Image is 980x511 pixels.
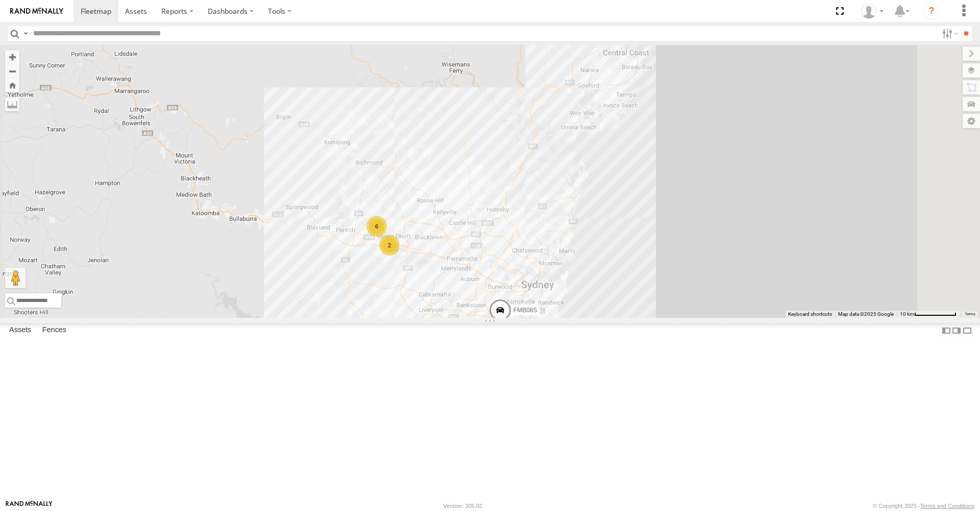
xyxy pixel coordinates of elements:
[10,8,63,15] img: rand-logo.svg
[900,311,914,317] span: 10 km
[444,503,482,509] div: Version: 305.02
[788,311,832,318] button: Keyboard shortcuts
[5,97,19,111] label: Measure
[938,26,960,41] label: Search Filter Options
[963,114,980,128] label: Map Settings
[5,50,19,64] button: Zoom in
[513,307,537,314] span: FMB08S
[21,26,30,41] label: Search Query
[4,323,36,338] label: Assets
[965,312,975,316] a: Terms
[5,64,19,78] button: Zoom out
[5,78,19,92] button: Zoom Home
[37,323,71,338] label: Fences
[857,4,887,19] div: Eric Yao
[920,503,974,509] a: Terms and Conditions
[379,235,400,255] div: 2
[941,323,951,338] label: Dock Summary Table to the Left
[838,311,894,317] span: Map data ©2025 Google
[873,503,974,509] div: © Copyright 2025 -
[923,3,940,19] i: ?
[6,501,53,511] a: Visit our Website
[962,323,972,338] label: Hide Summary Table
[5,268,26,288] button: Drag Pegman onto the map to open Street View
[366,216,387,237] div: 6
[897,311,960,318] button: Map Scale: 10 km per 79 pixels
[951,323,962,338] label: Dock Summary Table to the Right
